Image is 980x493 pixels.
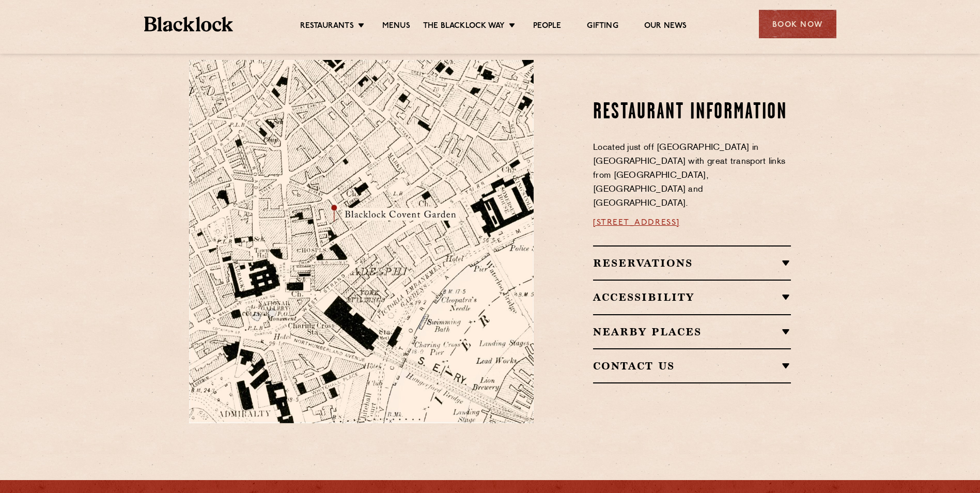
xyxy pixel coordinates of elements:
a: Gifting [587,21,618,33]
a: People [533,21,561,33]
img: svg%3E [423,327,567,423]
a: The Blacklock Way [423,21,505,33]
a: [STREET_ADDRESS] [593,219,680,227]
a: Menus [382,21,410,33]
h2: Accessibility [593,291,791,303]
div: Book Now [759,10,836,38]
span: Located just off [GEOGRAPHIC_DATA] in [GEOGRAPHIC_DATA] with great transport links from [GEOGRAPH... [593,144,785,208]
h2: Restaurant information [593,100,791,126]
h2: Nearby Places [593,326,791,338]
h2: Contact Us [593,360,791,372]
a: Our News [644,21,687,33]
img: BL_Textured_Logo-footer-cropped.svg [144,17,234,32]
h2: Reservations [593,257,791,269]
a: Restaurants [300,21,354,33]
